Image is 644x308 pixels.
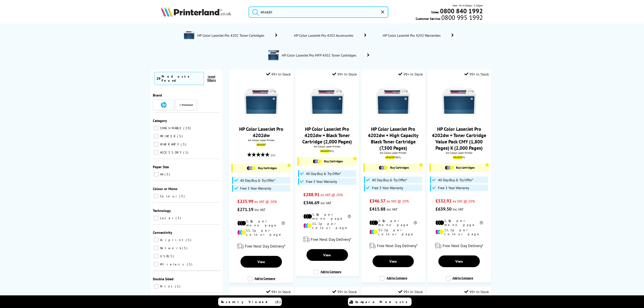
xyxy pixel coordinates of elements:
span: Recently Viewed (5) [221,300,281,304]
li: 1.8p per mono page [435,219,483,227]
span: (12) [271,151,275,159]
span: A4 [159,172,164,176]
span: £271.19 [237,207,253,212]
a: HP Color LaserJet Pro 4202dw + Toner Cartridge Value Pack CMY (1,800 Pages) K (2,000 Pages) [432,126,486,151]
mark: 4RA88F [453,156,462,159]
span: 40 Day Buy & Try Offer* [306,171,341,176]
div: 99+ In Stock [464,72,489,76]
span: Free Next Day Delivery* [311,237,351,242]
span: ex VAT @ 20% [321,193,343,197]
span: inc VAT [254,207,266,212]
span: 5 [169,254,175,258]
span: Buy Cartridges [258,166,277,170]
a: View [241,256,282,268]
span: ACCESSORY [159,150,183,154]
span: CONSUMABLE [159,126,183,130]
li: 11.1p per colour page [303,222,351,230]
div: VL [431,156,488,159]
span: Technology [153,208,171,213]
a: HP Color LaserJet Pro 4202dw + Black Toner Cartridge (2,000 Pages) [303,126,352,145]
span: View [257,260,265,264]
span: HP Color LaserJet Pro MFP 4302 Toner Cartridges [281,53,358,57]
li: 11.1p per colour page [369,228,417,236]
a: HP Color LaserJet Pro MFP 4302 Toner Cartridges [281,49,372,61]
span: £288.91 [303,192,319,198]
span: £639.50 [435,206,451,212]
span: Free 3 Year Warranty [240,186,271,191]
input: Search product or brand [249,7,388,18]
span: £346.57 [369,198,385,204]
span: £415.88 [369,206,385,212]
span: Free Next Day Delivery* [443,243,484,248]
span: Buy Cartridges [390,166,409,170]
mark: 4RA88F [257,143,266,146]
span: ex VAT @ 20% [453,199,475,203]
span: 5 [187,262,194,266]
span: USB [159,254,168,258]
span: Wireless [159,262,187,266]
div: modal_delivery [298,233,357,246]
span: Customer Service: [416,15,483,21]
li: 1.8p per mono page [369,219,417,227]
div: modal_delivery [231,240,291,253]
img: Printerland [179,104,193,106]
img: 4RA87F-Deptimage.jpg [183,29,195,41]
label: Add to Compare [446,276,473,285]
span: £225.99 [237,198,253,204]
div: Products Found [162,74,202,83]
span: 29 [157,76,161,81]
input: USB 5 [154,254,158,258]
span: Airprint [159,238,186,242]
span: 5 [177,134,184,138]
span: 3 [181,142,188,146]
span: 5 [182,246,189,250]
label: Add to Compare [380,276,407,285]
a: HP Color LaserJet Pro 4202 Toner Cartridges [197,29,280,41]
span: Category [153,118,167,123]
img: 4RA83F-deptimage.jpg [268,49,279,60]
a: Buy Cartridges [301,159,355,163]
a: Printerland Logo [161,7,243,18]
img: Cartridges [445,166,454,170]
input: ACCESSORY 1 [154,150,158,155]
div: 99+ In Stock [266,290,291,294]
span: Free 3 Year Warranty [372,186,403,190]
span: £346.69 [303,200,319,206]
input: PRINTER 5 [154,134,158,138]
img: HP-4202DN-Front-Main-Small.jpg [442,84,476,118]
button: reset filters [204,75,219,82]
span: 5 [179,194,186,198]
span: 1 [183,150,190,154]
span: A4 Colour Laser Printer [430,151,489,154]
span: HP Color LaserJet Pro 4202 Toner Cartridges [197,33,266,38]
span: inc VAT [453,207,464,211]
a: Buy Cartridges [367,166,421,170]
span: HP Color LaserJet Pro 4202 Warranties [382,33,443,38]
a: Recently Viewed (5) [218,298,282,306]
span: ex VAT @ 20% [387,199,409,203]
div: 99+ In Stock [464,290,489,294]
a: 0800 840 1992 [440,9,483,13]
span: A4 Colour Laser Printer [364,151,423,154]
span: 40 Day Buy & Try Offer* [372,178,407,182]
label: Add to Compare [314,270,341,278]
span: Laser [159,216,175,220]
a: View [373,255,414,267]
span: View [455,259,463,264]
a: HP Color LaserJet Pro 4202dw [239,126,283,138]
span: View [389,259,397,264]
span: Connectivity [153,230,172,235]
span: HP Color LaserJet Pro 4202 Accessories [293,33,355,38]
span: 5 [176,216,182,220]
input: Print 5 [154,284,158,289]
input: Network 5 [154,246,158,250]
b: 0800 840 1992 [440,7,483,15]
div: 99+ In Stock [266,72,291,76]
a: HP Color LaserJet Pro 4202 Accessories [293,32,369,39]
img: Cartridges [247,166,256,170]
div: 99+ In Stock [398,290,423,294]
span: £532.92 [435,198,451,204]
span: Sales: [431,10,440,14]
img: Cartridges [379,166,388,170]
span: Network [159,246,182,250]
